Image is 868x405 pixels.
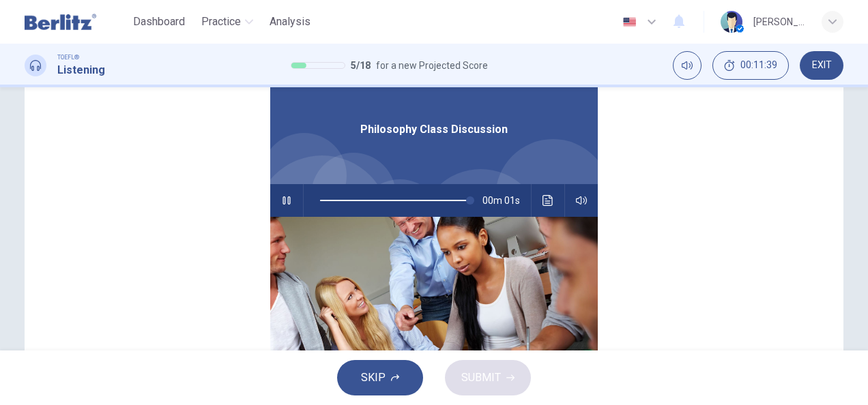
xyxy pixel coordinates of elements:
[753,14,805,30] div: [PERSON_NAME]
[196,10,259,34] button: Practice
[482,184,531,217] span: 00m 01s
[360,121,508,138] span: Philosophy Class Discussion
[673,51,701,80] div: Mute
[361,368,386,387] span: SKIP
[537,184,559,217] button: Click to see the audio transcription
[25,8,128,35] a: Berlitz Latam logo
[740,60,777,71] span: 00:11:39
[201,14,241,30] span: Practice
[57,52,79,62] span: TOEFL®
[351,57,371,74] span: 5 / 18
[800,51,843,80] button: EXIT
[25,8,96,35] img: Berlitz Latam logo
[721,11,742,33] img: Profile picture
[712,51,789,80] button: 00:11:39
[812,60,832,71] span: EXIT
[57,62,105,78] h1: Listening
[270,14,310,30] span: Analysis
[712,51,789,80] div: Hide
[264,10,316,34] button: Analysis
[621,17,638,27] img: en
[376,57,488,74] span: for a new Projected Score
[128,10,190,34] button: Dashboard
[133,14,185,30] span: Dashboard
[337,360,423,395] button: SKIP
